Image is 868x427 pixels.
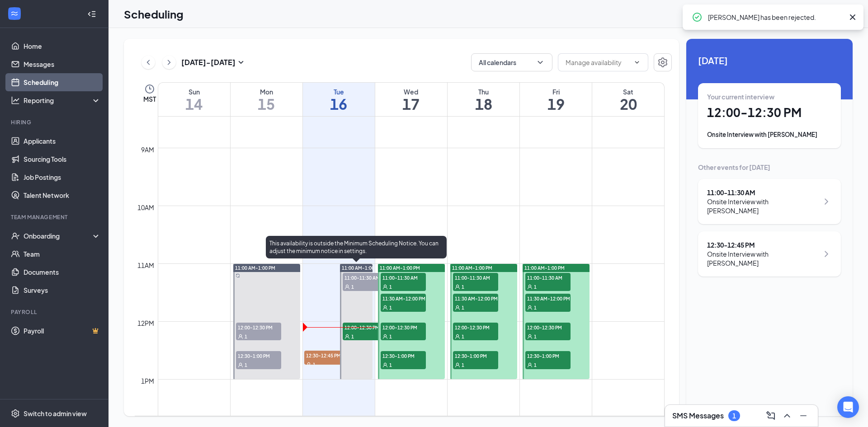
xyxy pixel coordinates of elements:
div: 1pm [139,376,156,386]
span: 11:30 AM-12:00 PM [381,294,426,303]
div: 9am [139,145,156,155]
h1: 19 [520,96,592,112]
span: 1 [389,362,392,368]
svg: Collapse [87,9,96,19]
svg: User [344,284,350,290]
h1: 12:00 - 12:30 PM [707,105,832,120]
svg: ChevronDown [536,58,545,67]
a: Messages [24,55,101,73]
span: 1 [462,284,464,290]
button: ChevronUp [780,408,794,423]
div: Onsite Interview with [PERSON_NAME] [707,130,832,139]
span: 11:00-11:30 AM [343,273,388,282]
a: September 14, 2025 [158,83,230,116]
h1: Scheduling [124,6,184,22]
div: [PERSON_NAME] has been rejected. [708,12,844,23]
button: All calendarsChevronDown [471,53,552,71]
svg: User [382,284,388,290]
span: 11:00-11:30 AM [381,273,426,282]
span: 1 [245,362,247,368]
a: Surveys [24,281,101,299]
span: 1 [351,284,354,290]
h3: [DATE] - [DATE] [181,57,236,67]
span: 12:00-12:30 PM [381,323,426,332]
div: This availability is outside the Minimum Scheduling Notice. You can adjust the minimum notice in ... [266,236,447,258]
span: 12:00-12:30 PM [453,323,498,332]
div: 11am [136,260,156,270]
h1: 20 [592,96,664,112]
a: Job Postings [24,168,101,186]
div: Team Management [11,213,99,221]
svg: User [455,284,460,290]
span: 1 [351,333,354,340]
span: 1 [534,305,537,311]
span: 1 [462,333,464,340]
svg: User [455,305,460,310]
svg: User [344,334,350,339]
h1: 17 [375,96,447,112]
span: 12:30-12:45 PM [304,351,349,360]
span: 1 [389,333,392,340]
span: 12:00-12:30 PM [343,323,388,332]
span: 11:00 AM-1:00 PM [524,265,565,271]
div: Hiring [11,118,99,126]
svg: Settings [657,57,668,68]
span: 11:00-11:30 AM [453,273,498,282]
span: 1 [389,305,392,311]
span: 1 [534,284,537,290]
svg: Analysis [11,96,20,105]
button: ChevronLeft [142,56,155,69]
svg: User [382,305,388,310]
div: Onsite Interview with [PERSON_NAME] [707,249,819,267]
a: September 18, 2025 [448,83,519,116]
div: Open Intercom Messenger [837,396,859,418]
h1: 16 [303,96,375,112]
button: ComposeMessage [764,408,778,423]
div: Payroll [11,308,99,316]
div: 1 [732,412,736,420]
a: Team [24,245,101,263]
button: Minimize [796,408,811,423]
a: Documents [24,263,101,281]
a: Applicants [24,132,101,150]
div: Other events for [DATE] [698,163,841,172]
div: Fri [520,87,592,96]
a: September 17, 2025 [375,83,447,116]
div: Onboarding [24,231,93,240]
a: Home [24,37,101,55]
div: Thu [448,87,519,96]
span: 12:30-1:00 PM [236,351,281,360]
a: September 19, 2025 [520,83,592,116]
div: 12:30 - 12:45 PM [707,240,819,249]
svg: User [527,334,533,339]
svg: ChevronUp [782,410,793,421]
a: Sourcing Tools [24,150,101,168]
svg: User [527,362,533,368]
svg: ChevronDown [633,59,641,66]
div: Wed [375,87,447,96]
svg: User [306,362,311,367]
div: Switch to admin view [24,409,87,418]
svg: Minimize [798,410,809,421]
span: 1 [462,362,464,368]
span: 1 [313,361,316,368]
a: September 20, 2025 [592,83,664,116]
div: Tue [303,87,375,96]
span: 11:00-11:30 AM [525,273,571,282]
svg: Settings [11,409,20,418]
svg: User [382,334,388,339]
span: 12:30-1:00 PM [453,351,498,360]
span: 1 [534,333,537,340]
button: ChevronRight [162,56,176,69]
span: 11:00 AM-1:00 PM [235,265,275,271]
span: [DATE] [698,53,841,67]
svg: User [455,334,460,339]
div: 10am [136,202,156,212]
svg: WorkstreamLogo [10,9,19,18]
span: 1 [534,362,537,368]
svg: ChevronRight [821,196,832,207]
div: Sat [592,87,664,96]
span: 12:30-1:00 PM [525,351,571,360]
span: 11:30 AM-12:00 PM [453,294,498,303]
a: Scheduling [24,73,101,91]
